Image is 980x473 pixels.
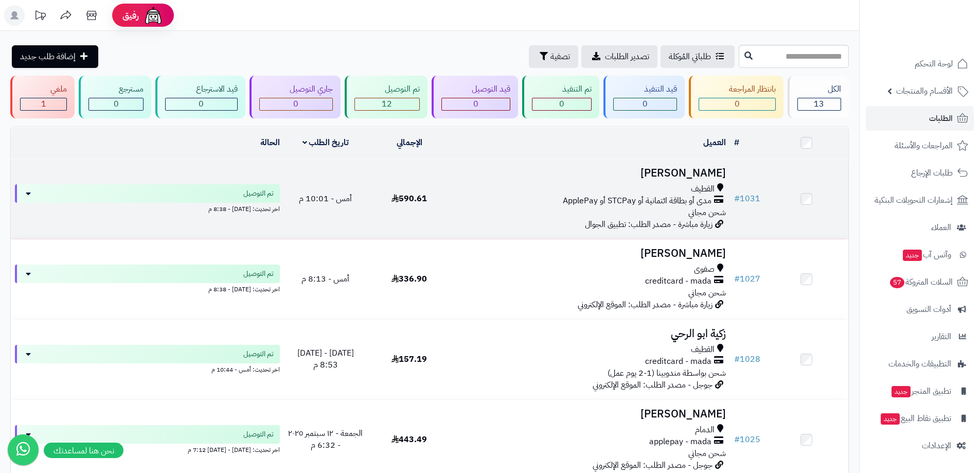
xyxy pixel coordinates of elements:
[199,98,204,110] span: 0
[302,136,349,149] a: تاريخ الطلب
[297,347,354,371] span: [DATE] - [DATE] 8:53 م
[293,98,298,110] span: 0
[473,98,478,110] span: 0
[15,444,280,454] div: اخر تحديث: [DATE] - [DATE] 7:12 م
[260,136,280,149] a: الحالة
[643,98,648,110] span: 0
[15,203,280,214] div: اخر تحديث: [DATE] - 8:38 م
[12,45,98,68] a: إضافة طلب جديد
[601,76,686,118] a: قيد التنفيذ 0
[114,98,119,110] span: 0
[902,248,951,262] span: وآتس آب
[550,50,570,63] span: تصفية
[699,98,775,110] div: 0
[911,166,953,180] span: طلبات الإرجاع
[532,98,591,110] div: 0
[382,98,392,110] span: 12
[88,83,144,95] div: مسترجع
[797,83,841,95] div: الكل
[355,98,419,110] div: 12
[608,367,726,379] span: شحن بواسطة مندوبينا (1-2 يوم عمل)
[343,76,430,118] a: تم التوصيل 12
[892,386,911,397] span: جديد
[903,250,922,261] span: جديد
[649,436,711,448] span: applepay - mada
[301,273,349,285] span: أمس - 8:13 م
[20,83,67,95] div: ملغي
[694,264,715,275] span: صفوى
[814,98,824,110] span: 13
[520,76,601,118] a: تم التنفيذ 0
[41,98,46,110] span: 1
[243,188,274,199] span: تم التوصيل
[645,275,711,287] span: creditcard - mada
[455,328,726,340] h3: زكية ابو الرحي
[866,406,974,431] a: تطبيق نقاط البيعجديد
[430,76,520,118] a: قيد التوصيل 0
[585,218,712,231] span: زيارة مباشرة - مصدر الطلب: تطبيق الجوال
[931,220,951,235] span: العملاء
[243,269,274,279] span: تم التوصيل
[354,83,420,95] div: تم التوصيل
[866,161,974,185] a: طلبات الإرجاع
[866,188,974,213] a: إشعارات التحويلات البنكية
[866,51,974,76] a: لوحة التحكم
[259,83,333,95] div: جاري التوصيل
[889,275,953,289] span: السلات المتروكة
[15,363,280,374] div: اخر تحديث: أمس - 10:44 م
[734,192,740,205] span: #
[688,287,726,299] span: شحن مجاني
[20,50,76,63] span: إضافة طلب جديد
[613,83,676,95] div: قيد التنفيذ
[735,98,740,110] span: 0
[906,302,951,317] span: أدوات التسويق
[605,50,649,63] span: تصدير الطلبات
[661,45,735,68] a: طلباتي المُوكلة
[929,111,953,126] span: الطلبات
[866,297,974,322] a: أدوات التسويق
[866,324,974,349] a: التقارير
[441,83,510,95] div: قيد التوصيل
[391,353,427,365] span: 157.19
[288,427,363,451] span: الجمعة - ١٢ سبتمبر ٢٠٢٥ - 6:32 م
[691,344,715,356] span: القطيف
[593,379,712,391] span: جوجل - مصدر الطلب: الموقع الإلكتروني
[881,413,900,425] span: جديد
[153,76,247,118] a: قيد الاسترجاع 0
[695,424,715,436] span: الدمام
[89,98,143,110] div: 0
[734,433,740,446] span: #
[122,9,139,22] span: رفيق
[645,356,711,367] span: creditcard - mada
[734,353,740,365] span: #
[866,133,974,158] a: المراجعات والأسئلة
[895,138,953,153] span: المراجعات والأسئلة
[563,195,711,207] span: مدى أو بطاقة ائتمانية أو STCPay أو ApplePay
[532,83,592,95] div: تم التنفيذ
[614,98,676,110] div: 0
[866,270,974,294] a: السلات المتروكة57
[734,353,760,365] a: #1028
[578,299,712,311] span: زيارة مباشرة - مصدر الطلب: الموقع الإلكتروني
[691,183,715,195] span: القطيف
[455,248,726,259] h3: [PERSON_NAME]
[703,136,726,149] a: العميل
[866,215,974,240] a: العملاء
[880,411,951,426] span: تطبيق نقاط البيع
[688,447,726,460] span: شحن مجاني
[888,357,951,371] span: التطبيقات والخدمات
[734,136,739,149] a: #
[27,5,53,28] a: تحديثات المنصة
[734,433,760,446] a: #1025
[21,98,66,110] div: 1
[165,83,237,95] div: قيد الاسترجاع
[15,283,280,294] div: اخر تحديث: [DATE] - 8:38 م
[687,76,786,118] a: بانتظار المراجعة 0
[442,98,510,110] div: 0
[866,106,974,131] a: الطلبات
[932,329,951,344] span: التقارير
[875,193,953,207] span: إشعارات التحويلات البنكية
[866,242,974,267] a: وآتس آبجديد
[299,192,352,205] span: أمس - 10:01 م
[455,167,726,179] h3: [PERSON_NAME]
